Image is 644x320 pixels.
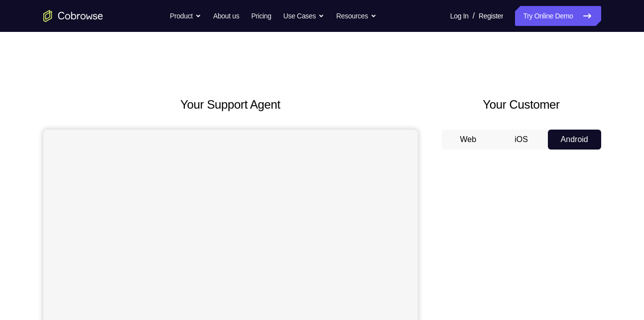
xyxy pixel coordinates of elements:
[473,10,475,22] span: /
[442,130,495,150] button: Web
[251,6,271,26] a: Pricing
[213,6,239,26] a: About us
[442,96,601,114] h2: Your Customer
[336,6,377,26] button: Resources
[43,10,103,22] a: Go to the home page
[450,6,469,26] a: Log In
[515,6,601,26] a: Try Online Demo
[43,96,418,114] h2: Your Support Agent
[170,6,201,26] button: Product
[548,130,601,150] button: Android
[283,6,324,26] button: Use Cases
[495,130,548,150] button: iOS
[479,6,503,26] a: Register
